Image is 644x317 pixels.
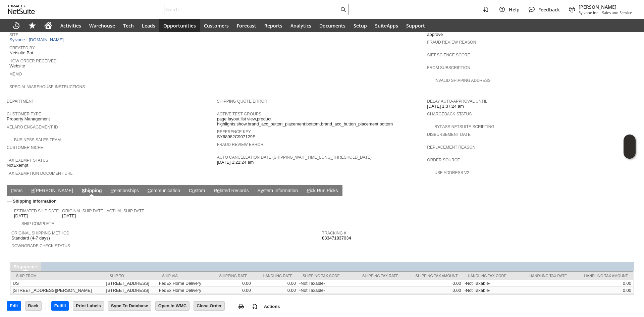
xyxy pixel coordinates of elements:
[427,158,460,162] a: Order Source
[108,302,151,310] input: Sync To Database
[602,10,632,15] span: Sales and Service
[217,188,220,193] span: e
[7,302,21,310] input: Edit
[16,264,19,269] span: h
[123,22,134,29] span: Tech
[7,163,28,168] span: NotExempt
[11,280,104,287] td: US
[187,188,207,194] a: Custom
[237,303,245,311] img: print.svg
[31,188,34,193] span: B
[427,112,472,116] a: Chargeback Status
[9,50,33,56] span: Netsuite Bot
[402,19,429,32] a: Support
[258,274,292,278] div: Handling Rate
[7,116,50,122] span: Property Management
[16,274,99,278] div: Ship From
[339,5,347,13] svg: Search
[7,145,43,150] a: Customer Niche
[60,22,81,29] span: Activities
[52,302,69,310] input: Fulfill
[104,280,157,287] td: [STREET_ADDRESS]
[44,21,52,30] svg: Home
[192,188,195,193] span: u
[119,19,138,32] a: Tech
[109,188,141,194] a: Relationships
[305,188,339,194] a: Pick Run Picks
[111,188,114,193] span: R
[624,147,636,159] span: Oracle Guided Learning Widget. To move around, please hold and drag
[157,287,209,294] td: FedEx Home Delivery
[350,19,371,32] a: Setup
[9,72,22,76] a: Memo
[14,138,61,142] a: Business Sales Team
[624,135,636,159] iframe: Click here to launch Oracle Guided Learning Help Panel
[156,302,190,310] input: Open In WMC
[85,19,119,32] a: Warehouse
[251,303,259,311] img: add-record.svg
[11,231,69,235] a: Original Shipping Method
[157,280,209,287] td: FedEx Home Delivery
[577,274,628,278] div: Handling Tax Amount
[523,274,567,278] div: Handling Tax Rate
[9,85,85,89] a: Special Warehouse Instructions
[538,6,560,13] span: Feedback
[217,99,267,104] a: Shipping Quote Error
[290,22,311,29] span: Analytics
[463,280,518,287] td: -Not Taxable-
[579,10,598,15] span: Sylvane Inc
[56,19,85,32] a: Activities
[264,22,282,29] span: Reports
[209,280,252,287] td: 0.00
[409,274,458,278] div: Shipping Tax Amount
[427,145,475,150] a: Replacement reason
[356,274,398,278] div: Shipping Tax Rate
[146,188,182,194] a: Communication
[164,5,339,13] input: Search
[30,188,74,194] a: B[PERSON_NAME]
[434,170,469,175] a: Use Address V2
[217,112,261,116] a: Active Test Groups
[256,188,300,194] a: System Information
[25,302,41,310] input: Back
[427,104,464,109] span: [DATE] 1:37:24 am
[572,280,633,287] td: 0.00
[28,21,36,30] svg: Shortcuts
[7,158,48,163] a: Tax Exempt Status
[9,188,24,194] a: Items
[625,187,633,195] a: Unrolled view on
[8,19,24,32] a: Recent Records
[371,19,402,32] a: SuiteApps
[212,188,250,194] a: Related Records
[7,112,41,116] a: Customer Type
[9,37,65,42] a: Sylvane - [DOMAIN_NAME]
[217,116,424,127] span: page layout:list view,product highlights:show,brand_acc_button_placement:bottom,brand_acc_button_...
[200,19,233,32] a: Customers
[159,19,200,32] a: Opportunities
[11,244,70,248] a: Downgrade Check Status
[73,302,103,310] input: Print Labels
[427,32,443,37] span: approve
[8,5,35,14] svg: logo
[9,33,18,37] a: Site
[463,287,518,294] td: -Not Taxable-
[509,6,520,13] span: Help
[260,19,286,32] a: Reports
[217,134,256,140] span: SY68982C907129E
[217,142,264,147] a: Fraud Review Error
[62,209,103,213] a: Original Ship Date
[138,19,159,32] a: Leads
[11,235,50,241] span: Standard (4-7 days)
[9,46,35,50] a: Created By
[427,40,476,45] a: Fraud Review Reason
[322,231,346,235] a: Tracking #
[7,171,72,176] a: Tax Exemption Document URL
[7,99,34,104] a: Department
[209,287,252,294] td: 0.00
[162,274,204,278] div: Ship Via
[298,287,351,294] td: -Not Taxable-
[204,22,229,29] span: Customers
[80,188,104,194] a: Shipping
[404,287,463,294] td: 0.00
[7,125,58,129] a: Velaro Engagement ID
